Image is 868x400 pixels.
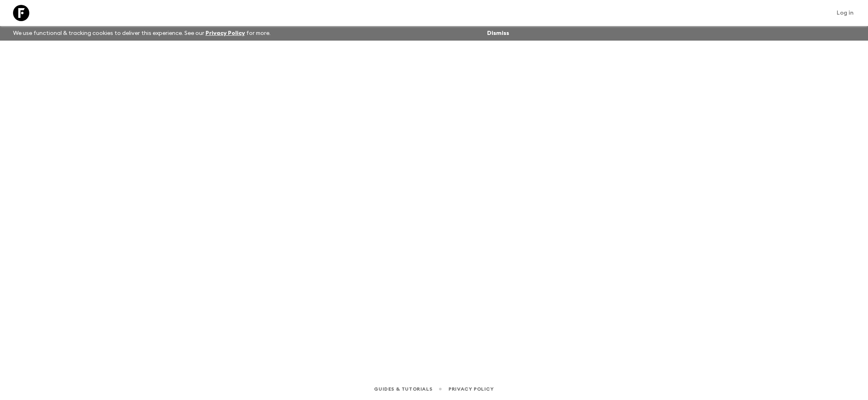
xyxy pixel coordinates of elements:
p: We use functional & tracking cookies to deliver this experience. See our for more. [10,26,274,41]
a: Log in [832,7,858,19]
a: Privacy Policy [206,30,245,36]
a: Privacy Policy [448,385,494,394]
button: Dismiss [485,28,511,39]
a: Guides & Tutorials [374,385,432,394]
